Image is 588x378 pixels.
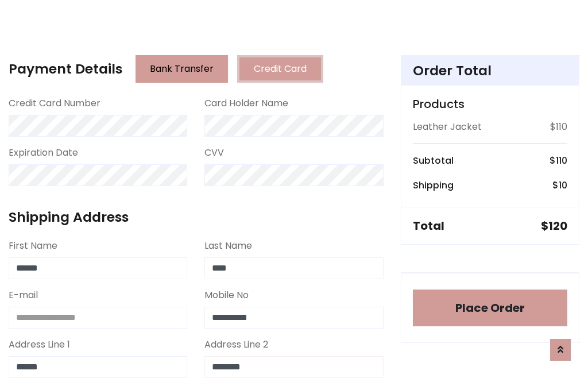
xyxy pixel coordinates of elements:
[204,97,288,110] label: Card Holder Name
[556,154,567,167] span: 110
[204,239,252,253] label: Last Name
[204,146,224,160] label: CVV
[9,239,57,253] label: First Name
[550,120,567,134] p: $110
[552,180,567,191] h6: $
[413,219,444,233] h5: Total
[559,179,567,192] span: 10
[237,55,323,83] button: Credit Card
[204,338,268,352] label: Address Line 2
[413,180,454,191] h6: Shipping
[413,155,454,166] h6: Subtotal
[413,63,567,79] h4: Order Total
[413,120,482,134] p: Leather Jacket
[9,97,100,110] label: Credit Card Number
[9,209,384,225] h4: Shipping Address
[9,338,70,352] label: Address Line 1
[9,288,38,302] label: E-mail
[541,219,567,233] h5: $
[9,146,78,160] label: Expiration Date
[204,288,249,302] label: Mobile No
[550,155,567,166] h6: $
[136,55,228,83] button: Bank Transfer
[413,97,567,111] h5: Products
[413,290,567,326] button: Place Order
[548,218,567,234] span: 120
[9,61,122,77] h4: Payment Details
